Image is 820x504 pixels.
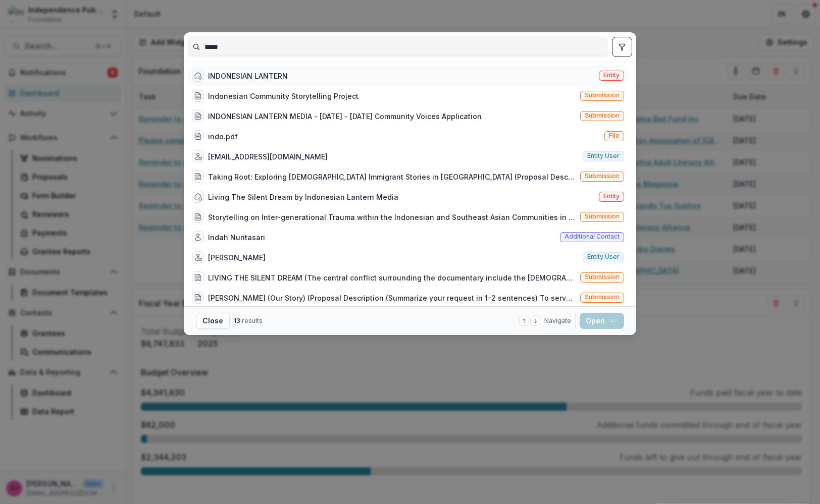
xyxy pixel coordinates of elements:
[208,272,576,283] div: LIVING THE SILENT DREAM (The central conflict surrounding the documentary include the [DEMOGRAPHI...
[208,252,266,263] div: [PERSON_NAME]
[208,111,482,122] div: INDONESIAN LANTERN MEDIA - [DATE] - [DATE] Community Voices Application
[585,92,620,99] span: Submission
[612,37,632,57] button: toggle filters
[208,91,358,101] div: Indonesian Community Storytelling Project
[544,316,571,325] span: Navigate
[585,273,620,281] span: Submission
[585,294,620,301] span: Submission
[585,173,620,180] span: Submission
[580,313,624,329] button: Open
[208,192,398,202] div: Living The Silent Dream by Indonesian Lantern Media
[208,293,576,303] div: [PERSON_NAME] (Our Story) (Proposal Description (Summarize your request in 1-2 sentences) To serv...
[585,112,620,119] span: Submission
[208,172,576,182] div: Taking Root: Exploring [DEMOGRAPHIC_DATA] Immigrant Stories in [GEOGRAPHIC_DATA] (Proposal Descri...
[234,317,240,324] span: 13
[587,253,620,260] span: Entity user
[208,151,328,162] div: [EMAIL_ADDRESS][DOMAIN_NAME]
[208,131,238,142] div: indo.pdf
[242,317,263,324] span: results
[208,212,576,222] div: Storytelling on Inter-generational Trauma within the Indonesian and Southeast Asian Communities i...
[196,313,230,329] button: Close
[587,152,620,159] span: Entity user
[609,132,620,139] span: File
[603,72,620,79] span: Entity
[565,233,620,240] span: Additional contact
[585,213,620,220] span: Submission
[603,193,620,200] span: Entity
[208,232,265,243] div: Indah Nuritasari
[208,71,288,81] div: INDONESIAN LANTERN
